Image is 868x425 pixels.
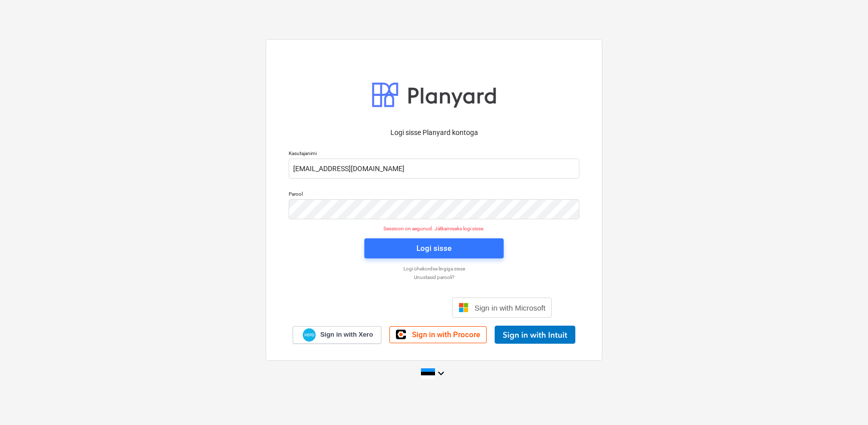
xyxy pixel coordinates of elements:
a: Unustasid parooli? [284,274,584,280]
iframe: Chat Widget [818,377,868,425]
iframe: Sisselogimine Google'i nupu abil [311,297,449,319]
img: Microsoft logo [459,303,469,313]
button: Logi sisse [364,238,504,258]
p: Logi sisse Planyard kontoga [289,127,579,138]
input: Kasutajanimi [289,159,579,179]
a: Logi ühekordse lingiga sisse [284,265,584,272]
span: Sign in with Xero [320,330,373,339]
img: Xero logo [303,328,316,342]
i: keyboard_arrow_down [435,367,447,379]
p: Kasutajanimi [289,150,579,159]
span: Sign in with Procore [412,330,480,339]
p: Sessioon on aegunud. Jätkamiseks logi sisse. [283,225,585,232]
a: Sign in with Xero [293,326,382,344]
div: Logi sisse [416,242,452,255]
a: Sign in with Procore [389,326,487,343]
span: Sign in with Microsoft [475,304,546,312]
p: Parool [289,191,579,199]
